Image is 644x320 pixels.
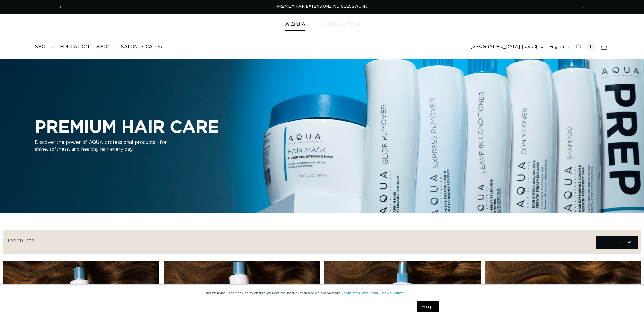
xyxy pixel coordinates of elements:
[323,22,359,26] img: aqualyna.com
[577,1,590,12] button: Next announcement
[93,41,117,54] a: About
[121,44,163,50] span: Salon Locator
[35,139,180,153] p: Discover the power of AQUA professional products - for shine, softness, and healthy hair every day.
[549,44,564,50] span: English
[35,44,49,50] span: shop
[54,1,67,12] button: Previous announcement
[204,290,440,296] p: This website uses cookies to ensure you get the best experience on our website.
[546,42,572,53] button: English
[6,239,34,243] span: 11 products
[609,236,622,247] span: Filter
[417,301,438,312] a: Accept
[60,44,89,50] span: Education
[572,41,585,54] summary: Search
[117,41,166,54] a: Salon Locator
[596,236,638,249] summary: Filter
[56,41,93,54] a: Education
[35,116,219,137] h2: PREMIUM HAIR CARE
[285,22,305,26] img: Aqua Hair Extensions
[467,42,546,53] button: [GEOGRAPHIC_DATA] | USD $
[96,44,114,50] span: About
[31,41,56,54] summary: shop
[277,5,368,8] span: PREMIUM HAIR EXTENSIONS. NO GUESSWORK.
[471,44,538,50] span: [GEOGRAPHIC_DATA] | USD $
[342,291,404,295] a: Learn more about our Cookie Policy.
